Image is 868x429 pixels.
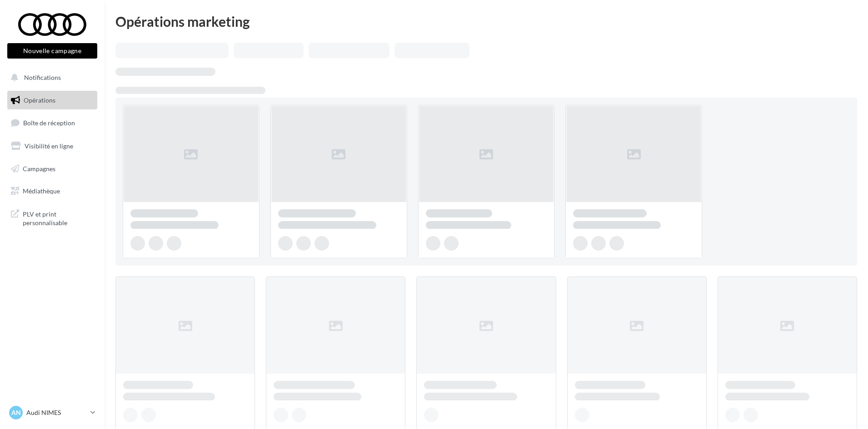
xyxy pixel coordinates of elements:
a: Médiathèque [5,182,99,201]
a: Visibilité en ligne [5,137,99,156]
a: PLV et print personnalisable [5,204,99,231]
a: Boîte de réception [5,113,99,133]
a: AN Audi NIMES [7,404,97,421]
button: Nouvelle campagne [7,43,97,59]
a: Opérations [5,91,99,110]
div: Opérations marketing [115,15,857,28]
span: PLV et print personnalisable [23,208,94,227]
span: Visibilité en ligne [25,142,73,150]
a: Campagnes [5,159,99,178]
button: Notifications [5,68,95,87]
p: Audi NIMES [26,408,87,417]
span: Boîte de réception [23,119,75,127]
span: Notifications [24,74,61,81]
span: AN [11,408,21,417]
span: Opérations [24,96,55,104]
span: Médiathèque [23,187,60,195]
span: Campagnes [23,164,55,172]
